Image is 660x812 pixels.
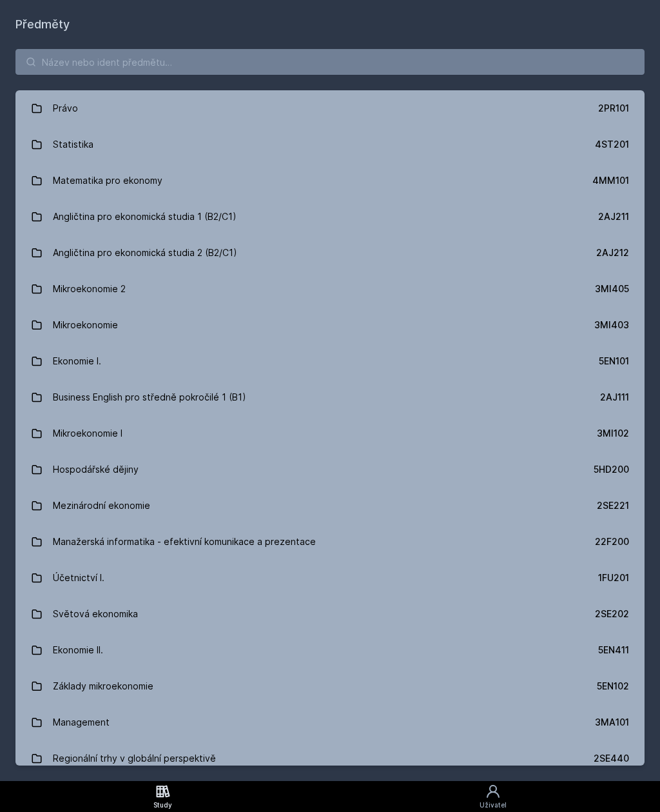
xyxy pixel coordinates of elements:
[53,637,103,663] div: Ekonomie II.
[15,90,645,126] a: Právo 2PR101
[599,355,629,368] div: 5EN101
[15,15,645,34] h1: Předměty
[15,560,645,596] a: Účetnictví I. 1FU201
[600,391,629,404] div: 2AJ111
[53,240,237,266] div: Angličtina pro ekonomická studia 2 (B2/C1)
[15,451,645,488] a: Hospodářské dějiny 5HD200
[597,427,629,440] div: 3MI102
[15,415,645,451] a: Mikroekonomie I 3MI102
[15,740,645,777] a: Regionální trhy v globální perspektivě 2SE440
[592,174,629,187] div: 4MM101
[598,210,629,223] div: 2AJ211
[53,204,237,230] div: Angličtina pro ekonomická studia 1 (B2/C1)
[15,488,645,524] a: Mezinárodní ekonomie 2SE221
[15,668,645,704] a: Základy mikroekonomie 5EN102
[15,49,645,75] input: Název nebo ident předmětu…
[53,421,122,446] div: Mikroekonomie I
[53,457,139,482] div: Hospodářské dějiny
[15,307,645,343] a: Mikroekonomie 3MI403
[594,752,629,765] div: 2SE440
[53,168,162,193] div: Matematika pro ekonomy
[53,95,78,121] div: Právo
[15,235,645,271] a: Angličtina pro ekonomická studia 2 (B2/C1) 2AJ212
[15,343,645,379] a: Ekonomie I. 5EN101
[598,644,629,657] div: 5EN411
[153,800,172,810] div: Study
[53,312,118,338] div: Mikroekonomie
[53,709,110,735] div: Management
[15,379,645,415] a: Business English pro středně pokročilé 1 (B1) 2AJ111
[15,524,645,560] a: Manažerská informatika - efektivní komunikace a prezentace 22F200
[53,384,246,410] div: Business English pro středně pokročilé 1 (B1)
[53,493,150,519] div: Mezinárodní ekonomie
[595,535,629,548] div: 22F200
[15,199,645,235] a: Angličtina pro ekonomická studia 1 (B2/C1) 2AJ211
[595,282,629,295] div: 3MI405
[53,276,126,302] div: Mikroekonomie 2
[53,746,216,771] div: Regionální trhy v globální perspektivě
[597,499,629,512] div: 2SE221
[53,529,316,555] div: Manažerská informatika - efektivní komunikace a prezentace
[53,673,153,699] div: Základy mikroekonomie
[15,596,645,632] a: Světová ekonomika 2SE202
[15,632,645,668] a: Ekonomie II. 5EN411
[15,271,645,307] a: Mikroekonomie 2 3MI405
[595,716,629,729] div: 3MA101
[596,246,629,259] div: 2AJ212
[598,571,629,584] div: 1FU201
[480,800,507,810] div: Uživatel
[594,463,629,476] div: 5HD200
[595,608,629,620] div: 2SE202
[53,132,93,157] div: Statistika
[15,704,645,740] a: Management 3MA101
[15,163,645,199] a: Matematika pro ekonomy 4MM101
[53,601,138,627] div: Světová ekonomika
[595,138,629,151] div: 4ST201
[53,348,101,374] div: Ekonomie I.
[598,102,629,115] div: 2PR101
[597,680,629,693] div: 5EN102
[53,565,104,591] div: Účetnictví I.
[594,319,629,332] div: 3MI403
[15,126,645,163] a: Statistika 4ST201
